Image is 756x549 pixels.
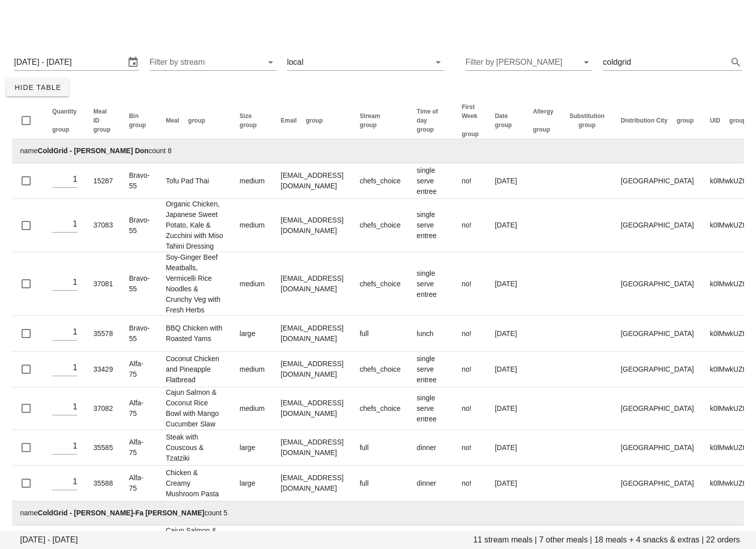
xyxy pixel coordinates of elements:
span: group [188,117,205,124]
td: 15287 [85,163,121,199]
span: Substitution [569,113,604,120]
th: Date: Not sorted. Activate to sort ascending. [487,102,525,139]
td: chefs_choice [351,252,409,316]
td: single serve entree [409,252,454,316]
td: Bravo-55 [121,252,158,316]
span: Hide Table [14,83,61,91]
td: large [231,430,273,466]
span: group [578,122,595,129]
td: single serve entree [409,199,454,252]
th: Quantity: Not sorted. Activate to sort ascending. [44,102,85,139]
td: [DATE] [487,430,525,466]
strong: ColdGrid - [PERSON_NAME]-Fa [PERSON_NAME] [38,509,204,517]
span: group [677,117,694,124]
td: single serve entree [409,387,454,430]
span: First Week [462,103,477,120]
td: [DATE] [487,352,525,387]
button: Hide Table [6,78,69,96]
td: [GEOGRAPHIC_DATA] [612,163,702,199]
td: Alfa-75 [121,466,158,501]
td: [DATE] [487,387,525,430]
div: Filter by stream [150,54,277,70]
td: no! [454,199,487,252]
span: Size [239,113,251,120]
td: 37081 [85,252,121,316]
td: 35588 [85,466,121,501]
td: [GEOGRAPHIC_DATA] [612,252,702,316]
td: Coconut Chicken and Pineapple Flatbread [158,352,231,387]
td: chefs_choice [351,387,409,430]
span: Time of day [417,108,438,124]
td: [GEOGRAPHIC_DATA] [612,466,702,501]
span: Distribution City [620,117,667,124]
td: no! [454,352,487,387]
td: Chicken & Creamy Mushroom Pasta [158,466,231,501]
td: [EMAIL_ADDRESS][DOMAIN_NAME] [273,252,351,316]
td: 35578 [85,316,121,352]
span: group [306,117,323,124]
span: UID [710,117,720,124]
th: Email: Not sorted. Activate to sort ascending. [273,102,351,139]
span: Email [281,117,297,124]
td: [GEOGRAPHIC_DATA] [612,387,702,430]
span: Stream [359,113,380,120]
td: chefs_choice [351,199,409,252]
td: [GEOGRAPHIC_DATA] [612,316,702,352]
td: 35585 [85,430,121,466]
td: [GEOGRAPHIC_DATA] [612,352,702,387]
td: Bravo-55 [121,199,158,252]
td: [EMAIL_ADDRESS][DOMAIN_NAME] [273,430,351,466]
span: Date [495,113,508,120]
td: [DATE] [487,316,525,352]
span: group [129,122,146,129]
span: group [52,126,69,133]
td: lunch [409,316,454,352]
td: [GEOGRAPHIC_DATA] [612,430,702,466]
td: no! [454,430,487,466]
th: Bin: Not sorted. Activate to sort ascending. [121,102,158,139]
td: 33429 [85,352,121,387]
td: chefs_choice [351,163,409,199]
td: no! [454,163,487,199]
td: Organic Chicken, Japanese Sweet Potato, Kale & Zucchini with Miso Tahini Dressing [158,199,231,252]
div: local [287,58,304,67]
span: Meal ID [93,108,107,124]
td: [DATE] [487,199,525,252]
th: First Week: Not sorted. Activate to sort ascending. [454,102,487,139]
td: [EMAIL_ADDRESS][DOMAIN_NAME] [273,387,351,430]
td: full [351,316,409,352]
td: 37083 [85,199,121,252]
td: [EMAIL_ADDRESS][DOMAIN_NAME] [273,163,351,199]
td: [EMAIL_ADDRESS][DOMAIN_NAME] [273,466,351,501]
span: group [729,117,746,124]
td: [EMAIL_ADDRESS][DOMAIN_NAME] [273,352,351,387]
td: medium [231,199,273,252]
td: 37082 [85,387,121,430]
th: Allergy: Not sorted. Activate to sort ascending. [525,102,562,139]
td: medium [231,387,273,430]
th: Size: Not sorted. Activate to sort ascending. [231,102,273,139]
td: large [231,316,273,352]
td: [EMAIL_ADDRESS][DOMAIN_NAME] [273,316,351,352]
th: Meal ID: Not sorted. Activate to sort ascending. [85,102,121,139]
td: dinner [409,466,454,501]
td: [EMAIL_ADDRESS][DOMAIN_NAME] [273,199,351,252]
td: Bravo-55 [121,163,158,199]
div: Filter by [PERSON_NAME] [465,54,592,70]
td: Alfa-75 [121,430,158,466]
th: Time of day: Not sorted. Activate to sort ascending. [409,102,454,139]
strong: ColdGrid - [PERSON_NAME] Don [38,147,149,155]
td: Tofu Pad Thai [158,163,231,199]
span: group [239,122,257,129]
td: medium [231,252,273,316]
span: group [93,126,110,133]
td: BBQ Chicken with Roasted Yams [158,316,231,352]
th: Meal: Not sorted. Activate to sort ascending. [158,102,231,139]
td: no! [454,466,487,501]
td: [DATE] [487,466,525,501]
td: medium [231,352,273,387]
span: group [495,122,512,129]
td: single serve entree [409,163,454,199]
span: Bin [129,113,139,120]
td: single serve entree [409,352,454,387]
